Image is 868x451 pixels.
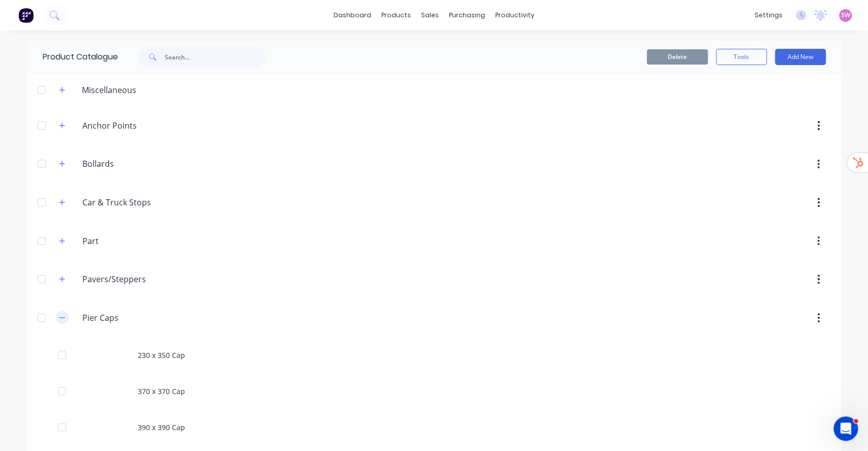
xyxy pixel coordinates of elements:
[444,8,490,23] div: purchasing
[82,273,203,285] input: Enter category name
[750,8,788,23] div: settings
[328,8,376,23] a: dashboard
[716,49,767,65] button: Tools
[82,158,203,170] input: Enter category name
[775,49,826,65] button: Add New
[18,8,34,23] img: Factory
[27,409,841,445] div: 390 x 390 Cap
[841,11,850,20] span: SW
[376,8,416,23] div: products
[74,84,144,96] div: Miscellaneous
[165,47,265,67] input: Search...
[833,416,858,441] iframe: Intercom live chat
[27,373,841,409] div: 370 x 370 Cap
[82,312,203,324] input: Enter category name
[82,196,203,208] input: Enter category name
[416,8,444,23] div: sales
[82,235,203,247] input: Enter category name
[27,41,118,73] div: Product Catalogue
[27,337,841,373] div: 230 x 350 Cap
[82,119,203,132] input: Enter category name
[490,8,540,23] div: productivity
[647,49,708,65] button: Delete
